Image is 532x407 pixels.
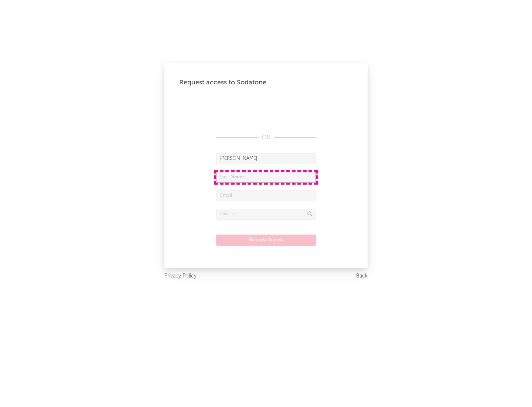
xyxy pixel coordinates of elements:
input: Email [216,190,316,201]
input: Last Name [216,172,316,183]
div: OR [216,133,316,142]
div: Request access to Sodatone [179,78,353,87]
input: Division [216,209,316,220]
button: Request Access [216,235,316,246]
input: First Name [216,153,316,164]
a: Back [356,272,368,281]
a: Privacy Policy [164,272,197,281]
